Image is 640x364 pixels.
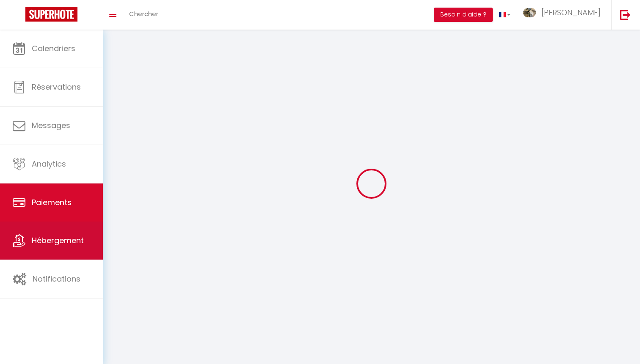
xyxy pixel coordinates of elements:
[32,159,66,169] span: Analytics
[541,7,601,18] span: [PERSON_NAME]
[523,8,536,18] img: ...
[33,274,80,284] span: Notifications
[25,7,77,22] img: Super Booking
[434,8,493,22] button: Besoin d'aide ?
[129,9,158,18] span: Chercher
[32,120,70,131] span: Messages
[32,43,75,54] span: Calendriers
[32,82,81,92] span: Réservations
[32,235,84,246] span: Hébergement
[620,9,631,20] img: logout
[32,197,72,208] span: Paiements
